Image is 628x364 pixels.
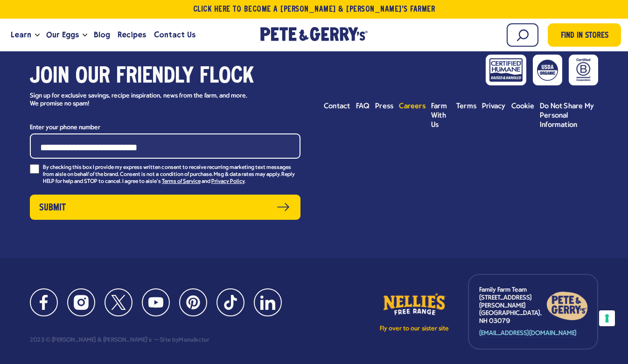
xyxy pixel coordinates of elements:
[399,102,426,111] a: Careers
[211,179,244,185] a: Privacy Policy
[540,102,598,130] a: Do Not Share My Personal Information
[599,310,615,326] button: Your consent preferences for tracking technologies
[46,29,79,41] span: Our Eggs
[356,103,370,110] span: FAQ
[153,337,209,343] div: Site by
[90,22,114,48] a: Blog
[479,330,577,338] a: [EMAIL_ADDRESS][DOMAIN_NAME]
[482,103,506,110] span: Privacy
[399,103,426,110] span: Careers
[179,337,209,343] a: Manufactur
[150,22,199,48] a: Contact Us
[431,103,447,129] span: Farm With Us
[379,326,449,332] p: Fly over to our sister site
[324,102,598,130] ul: Footer menu
[7,22,35,48] a: Learn
[482,102,506,111] a: Privacy
[118,29,146,41] span: Recipes
[94,29,110,41] span: Blog
[30,122,300,133] label: Enter your phone number
[42,22,83,48] a: Our Eggs
[30,92,256,108] p: Sign up for exclusive savings, recipe inspiration, news from the farm, and more. We promise no spam!
[43,164,300,185] p: By checking this box I provide my express written consent to receive recurring marketing text mes...
[114,22,150,48] a: Recipes
[356,102,370,111] a: FAQ
[431,102,451,130] a: Farm With Us
[507,23,538,47] input: Search
[324,103,350,110] span: Contact
[456,103,476,110] span: Terms
[162,179,201,185] a: Terms of Service
[561,30,608,42] span: Find in Stores
[511,103,534,110] span: Cookie
[456,102,476,111] a: Terms
[30,337,152,343] div: 2023 © [PERSON_NAME] & [PERSON_NAME]'s
[154,29,195,41] span: Contact Us
[11,29,31,41] span: Learn
[83,34,87,37] button: Open the dropdown menu for Our Eggs
[30,64,300,90] h3: Join our friendly flock
[30,164,39,174] input: By checking this box I provide my express written consent to receive recurring marketing text mes...
[479,287,546,326] p: Family Farm Team [STREET_ADDRESS][PERSON_NAME] [GEOGRAPHIC_DATA], NH 03079
[548,23,621,47] a: Find in Stores
[35,34,40,37] button: Open the dropdown menu for Learn
[540,103,594,129] span: Do Not Share My Personal Information
[30,195,300,220] button: Submit
[511,102,534,111] a: Cookie
[375,102,393,111] a: Press
[324,102,350,111] a: Contact
[375,103,393,110] span: Press
[379,291,449,332] a: Fly over to our sister site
